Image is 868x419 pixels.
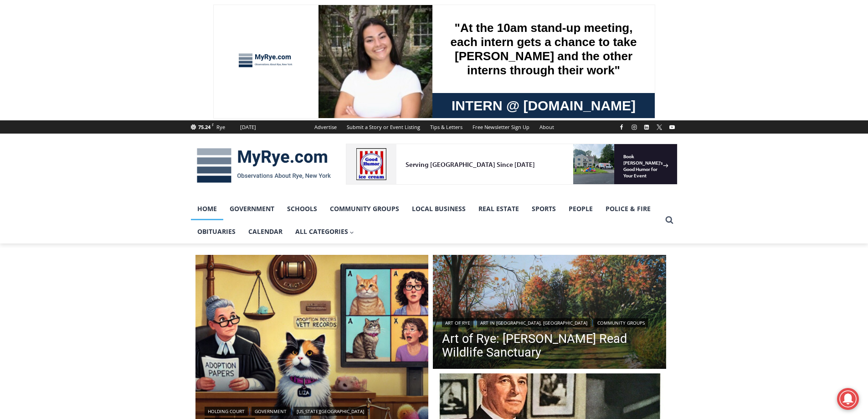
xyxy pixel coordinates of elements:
[191,142,337,189] img: MyRye.com
[277,10,317,35] h4: Book [PERSON_NAME]'s Good Humor for Your Event
[219,88,442,114] a: Intern @ [DOMAIN_NAME]
[240,123,256,131] div: [DATE]
[94,57,134,109] div: "...watching a master [PERSON_NAME] chef prepare an omakase meal is fascinating dinner theater an...
[442,316,657,327] div: | |
[599,197,657,220] a: Police & Fire
[433,255,666,372] img: (PHOTO: Edith G. Read Wildlife Sanctuary (Acrylic 12x24). Trail along Playland Lake. By Elizabeth...
[221,0,275,41] img: s_800_809a2aa2-bb6e-4add-8b5e-749ad0704c34.jpeg
[216,123,225,131] div: Rye
[654,122,665,133] a: X
[293,407,367,416] a: [US_STATE][GEOGRAPHIC_DATA]
[616,122,627,133] a: Facebook
[242,220,289,243] a: Calendar
[534,120,559,134] a: About
[3,94,89,129] span: Open Tues. - Sun. [PHONE_NUMBER]
[289,220,361,243] button: Child menu of All Categories
[324,197,406,220] a: Community Groups
[205,407,248,416] a: Holding Court
[60,16,225,25] div: Serving [GEOGRAPHIC_DATA] Since [DATE]
[223,197,281,220] a: Government
[309,120,559,134] nav: Secondary Navigation
[230,0,431,88] div: "At the 10am stand-up meeting, each intern gets a chance to take [PERSON_NAME] and the other inte...
[342,120,425,134] a: Submit a Story or Event Listing
[238,91,422,111] span: Intern @ [DOMAIN_NAME]
[198,124,211,130] span: 75.24
[281,197,324,220] a: Schools
[433,255,666,372] a: Read More Art of Rye: Edith G. Read Wildlife Sanctuary
[191,197,223,220] a: Home
[271,3,329,41] a: Book [PERSON_NAME]'s Good Humor for Your Event
[425,120,467,134] a: Tips & Letters
[562,197,599,220] a: People
[442,332,657,359] a: Art of Rye: [PERSON_NAME] Read Wildlife Sanctuary
[406,197,472,220] a: Local Business
[472,197,525,220] a: Real Estate
[661,212,678,228] button: View Search Form
[594,318,648,327] a: Community Groups
[667,122,678,133] a: YouTube
[191,220,242,243] a: Obituaries
[309,120,342,134] a: Advertise
[629,122,640,133] a: Instagram
[525,197,562,220] a: Sports
[641,122,652,133] a: Linkedin
[0,92,92,114] a: Open Tues. - Sun. [PHONE_NUMBER]
[442,318,473,327] a: Art of Rye
[477,318,591,327] a: Art in [GEOGRAPHIC_DATA], [GEOGRAPHIC_DATA]
[252,407,290,416] a: Government
[212,122,214,127] span: F
[467,120,534,134] a: Free Newsletter Sign Up
[191,197,661,243] nav: Primary Navigation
